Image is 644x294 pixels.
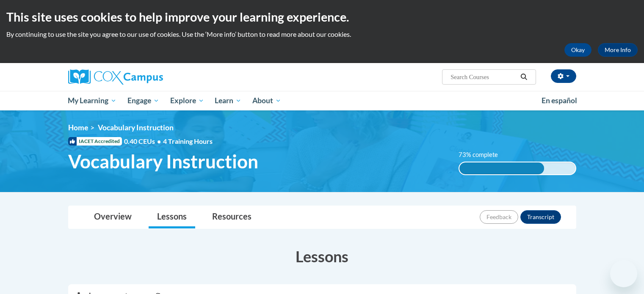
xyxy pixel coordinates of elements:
[68,246,576,267] h3: Lessons
[536,92,583,110] a: En español
[63,91,122,110] a: My Learning
[68,69,163,85] img: Cox Campus
[86,206,140,228] a: Overview
[459,162,544,174] div: 73% complete
[209,91,247,110] a: Learn
[459,150,507,159] label: 73% complete
[68,123,88,132] a: Home
[480,210,518,224] button: Feedback
[204,206,260,228] a: Resources
[157,137,161,145] span: •
[551,69,576,83] button: Account Settings
[149,206,195,228] a: Lessons
[450,72,517,82] input: Search Courses
[124,137,163,146] span: 0.40 CEUs
[122,91,165,110] a: Engage
[68,137,122,146] span: IACET Accredited
[127,96,159,106] span: Engage
[68,150,258,173] span: Vocabulary Instruction
[215,96,241,106] span: Learn
[564,43,591,57] button: Okay
[55,91,589,110] div: Main menu
[610,260,637,287] iframe: Button to launch messaging window
[170,96,204,106] span: Explore
[252,96,281,106] span: About
[165,91,210,110] a: Explore
[98,123,174,132] span: Vocabulary Instruction
[68,96,116,106] span: My Learning
[520,210,561,224] button: Transcript
[247,91,287,110] a: About
[163,137,213,145] span: 4 Training Hours
[598,43,638,57] a: More Info
[6,30,638,39] p: By continuing to use the site you agree to our use of cookies. Use the ‘More info’ button to read...
[6,8,638,25] h2: This site uses cookies to help improve your learning experience.
[517,72,530,82] button: Search
[542,96,577,105] span: En español
[68,69,229,85] a: Cox Campus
